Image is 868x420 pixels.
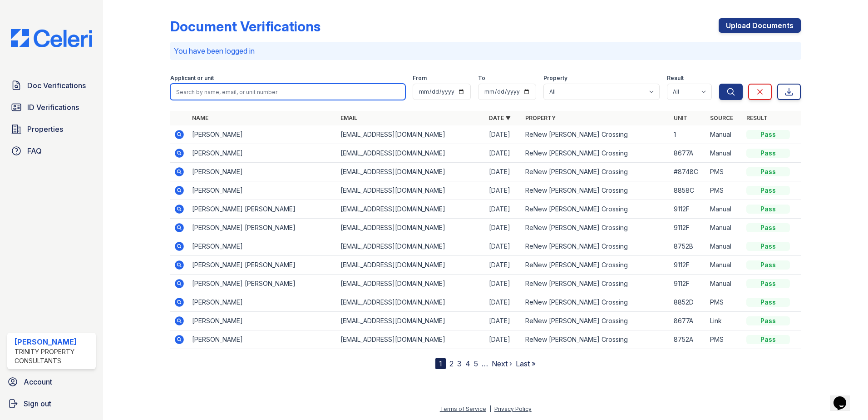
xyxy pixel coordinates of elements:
a: Privacy Policy [494,405,532,412]
label: To [478,75,485,82]
a: Doc Verifications [7,76,96,95]
td: 9112F [670,275,706,293]
td: ReNew [PERSON_NAME] Crossing [522,125,670,144]
td: [EMAIL_ADDRESS][DOMAIN_NAME] [337,181,485,200]
td: ReNew [PERSON_NAME] Crossing [522,275,670,293]
iframe: chat widget [830,384,859,411]
span: Doc Verifications [27,80,86,91]
td: ReNew [PERSON_NAME] Crossing [522,312,670,330]
td: 8677A [670,312,706,330]
td: [EMAIL_ADDRESS][DOMAIN_NAME] [337,125,485,144]
td: [PERSON_NAME] [PERSON_NAME] [188,256,337,275]
td: 9112F [670,200,706,219]
td: [DATE] [485,237,522,256]
td: [PERSON_NAME] [188,125,337,144]
td: [PERSON_NAME] [188,181,337,200]
img: CE_Logo_Blue-a8612792a0a2168367f1c8372b55b34899dd931a85d93a1a3d3e32e68fde9ad4.png [4,29,99,47]
a: Properties [7,120,96,138]
td: ReNew [PERSON_NAME] Crossing [522,163,670,181]
td: Manual [706,144,743,163]
a: Account [4,373,99,391]
td: [PERSON_NAME] [188,293,337,312]
label: From [413,75,427,82]
div: Pass [746,205,790,214]
div: Pass [746,167,790,176]
div: Pass [746,316,790,325]
td: Manual [706,275,743,293]
td: [EMAIL_ADDRESS][DOMAIN_NAME] [337,219,485,237]
div: Pass [746,260,790,270]
span: ID Verifications [27,102,79,113]
p: You have been logged in [174,45,797,56]
td: ReNew [PERSON_NAME] Crossing [522,293,670,312]
td: Manual [706,219,743,237]
a: 3 [457,359,462,368]
td: [EMAIL_ADDRESS][DOMAIN_NAME] [337,144,485,163]
div: Pass [746,223,790,232]
td: 8752B [670,237,706,256]
div: Pass [746,279,790,288]
td: [DATE] [485,219,522,237]
div: Pass [746,298,790,307]
td: [PERSON_NAME] [188,330,337,349]
td: PMS [706,163,743,181]
td: [DATE] [485,125,522,144]
td: 9112F [670,219,706,237]
a: FAQ [7,142,96,160]
td: [EMAIL_ADDRESS][DOMAIN_NAME] [337,275,485,293]
label: Result [667,75,684,82]
td: [PERSON_NAME] [188,144,337,163]
td: PMS [706,330,743,349]
button: Sign out [4,395,99,413]
span: … [482,358,488,369]
td: [PERSON_NAME] [PERSON_NAME] [188,219,337,237]
span: Account [24,376,52,387]
a: Source [710,115,733,121]
td: [DATE] [485,275,522,293]
a: Last » [516,359,536,368]
div: Pass [746,335,790,344]
td: [PERSON_NAME] [188,163,337,181]
td: 1 [670,125,706,144]
div: [PERSON_NAME] [15,336,92,347]
td: [DATE] [485,312,522,330]
td: Manual [706,200,743,219]
a: Email [340,115,357,121]
td: Link [706,312,743,330]
td: 8858C [670,181,706,200]
span: Sign out [24,398,51,409]
td: [DATE] [485,330,522,349]
td: [DATE] [485,144,522,163]
td: 8752A [670,330,706,349]
td: [PERSON_NAME] [PERSON_NAME] [188,275,337,293]
td: 8677A [670,144,706,163]
td: [EMAIL_ADDRESS][DOMAIN_NAME] [337,293,485,312]
a: Property [525,115,556,121]
td: [EMAIL_ADDRESS][DOMAIN_NAME] [337,256,485,275]
td: ReNew [PERSON_NAME] Crossing [522,330,670,349]
a: 4 [465,359,470,368]
a: Result [746,115,768,121]
td: 8852D [670,293,706,312]
a: ID Verifications [7,98,96,116]
td: ReNew [PERSON_NAME] Crossing [522,200,670,219]
span: Properties [27,124,63,135]
a: Upload Documents [719,18,801,33]
a: Terms of Service [440,405,486,412]
label: Property [543,75,567,82]
td: PMS [706,181,743,200]
div: Pass [746,130,790,139]
div: Pass [746,149,790,158]
div: Pass [746,186,790,195]
div: | [489,405,491,412]
span: FAQ [27,145,42,156]
td: [EMAIL_ADDRESS][DOMAIN_NAME] [337,163,485,181]
td: ReNew [PERSON_NAME] Crossing [522,219,670,237]
td: #8748C [670,163,706,181]
td: ReNew [PERSON_NAME] Crossing [522,144,670,163]
td: [EMAIL_ADDRESS][DOMAIN_NAME] [337,237,485,256]
td: Manual [706,125,743,144]
input: Search by name, email, or unit number [170,84,405,100]
div: Pass [746,242,790,251]
td: ReNew [PERSON_NAME] Crossing [522,181,670,200]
